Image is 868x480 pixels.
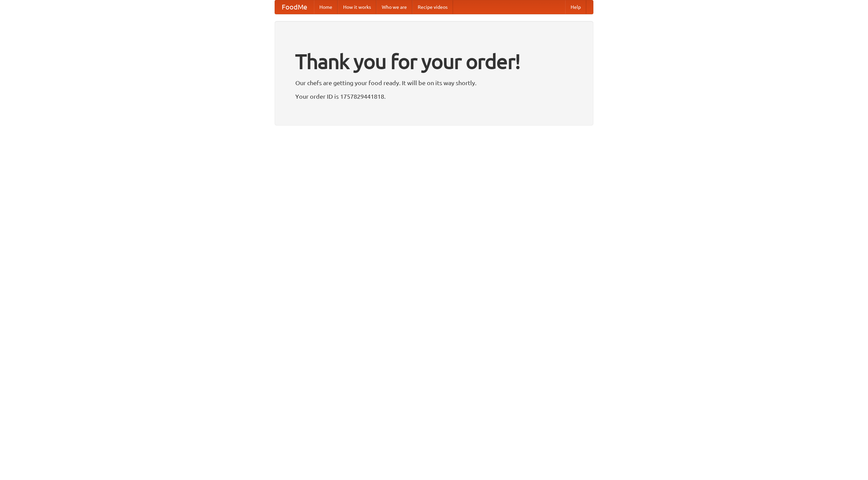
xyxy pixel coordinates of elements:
a: Help [565,0,586,14]
h1: Thank you for your order! [295,45,573,78]
a: How it works [338,0,376,14]
a: Home [314,0,338,14]
p: Your order ID is 1757829441818. [295,91,573,101]
a: Recipe videos [412,0,453,14]
a: Who we are [376,0,412,14]
a: FoodMe [275,0,314,14]
p: Our chefs are getting your food ready. It will be on its way shortly. [295,78,573,88]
